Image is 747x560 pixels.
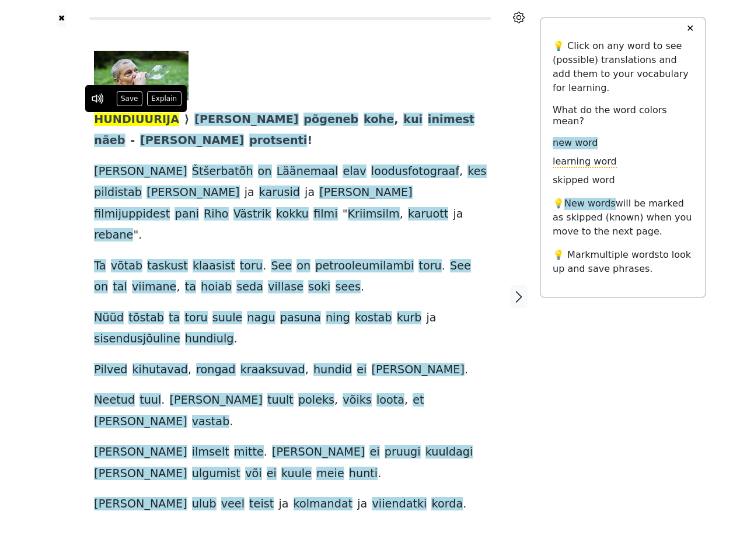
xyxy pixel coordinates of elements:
[343,393,372,408] span: võiks
[94,332,180,346] span: sisendusjõuline
[193,259,235,274] span: klaasist
[404,393,408,408] span: ,
[128,311,164,325] span: tõstab
[394,113,398,127] span: ,
[426,311,436,325] span: ja
[467,164,486,179] span: kes
[147,259,187,274] span: taskust
[326,311,350,325] span: ning
[357,497,367,512] span: ja
[146,185,239,200] span: [PERSON_NAME]
[553,104,693,127] h6: What do the word colors mean?
[94,134,125,148] span: näeb
[111,259,143,274] span: võtab
[372,363,465,377] span: [PERSON_NAME]
[234,332,238,346] span: .
[553,156,617,168] span: learning word
[240,363,305,377] span: kraaksuvad
[161,393,165,408] span: .
[132,363,188,377] span: kihutavad
[378,467,381,481] span: .
[403,113,423,127] span: kui
[277,164,338,179] span: Läänemaal
[245,185,254,200] span: ja
[192,467,240,481] span: ulgumist
[57,9,67,27] button: ✖
[185,332,234,346] span: hundiulg
[94,311,124,325] span: Nüüd
[385,445,421,460] span: pruugi
[117,91,142,106] button: Save
[303,113,358,127] span: põgeneb
[413,393,424,408] span: et
[348,207,400,222] span: Kriimsilm
[408,207,448,222] span: karuott
[357,363,366,377] span: ei
[249,134,307,148] span: protsenti
[308,280,330,295] span: soki
[428,113,474,127] span: inimest
[170,393,263,408] span: [PERSON_NAME]
[184,113,190,127] span: ⟩
[240,259,263,274] span: toru
[94,207,170,222] span: filmijuppidest
[233,207,271,222] span: Västrik
[679,18,701,39] button: ✕
[147,91,181,106] button: Explain
[564,198,616,210] span: New words
[267,467,277,481] span: ei
[169,311,180,325] span: ta
[245,467,261,481] span: või
[553,137,598,149] span: new word
[343,164,366,179] span: elav
[343,207,348,222] span: "
[442,259,445,274] span: .
[553,174,615,187] span: skipped word
[94,445,187,460] span: [PERSON_NAME]
[192,164,253,179] span: Štšerbatõh
[94,497,187,512] span: [PERSON_NAME]
[247,311,275,325] span: nagu
[334,393,338,408] span: ,
[425,445,473,460] span: kuuldagi
[355,311,392,325] span: kostab
[400,207,403,222] span: ,
[140,134,244,148] span: [PERSON_NAME]
[372,497,427,512] span: viiendatki
[113,280,127,295] span: tal
[259,185,300,200] span: karusid
[139,393,161,408] span: tuul
[194,113,298,127] span: [PERSON_NAME]
[453,207,463,222] span: ja
[192,415,230,429] span: vastab
[268,280,303,295] span: villase
[234,445,264,460] span: mitte
[188,363,191,377] span: ,
[94,113,179,127] span: HUNDIUURIJA
[296,259,310,274] span: on
[278,497,288,512] span: ja
[174,207,198,222] span: pani
[94,393,135,408] span: Neetud
[280,311,321,325] span: pasuna
[431,497,463,512] span: korda
[465,363,468,377] span: .
[94,51,189,100] img: 17167502t1h4266.jpg
[94,185,142,200] span: pildistab
[307,134,312,148] span: !
[336,280,361,295] span: sees
[94,228,133,243] span: rebane
[263,259,266,274] span: .
[553,197,693,239] p: 💡 will be marked as skipped (known) when you move to the next page.
[94,280,108,295] span: on
[418,259,441,274] span: toru
[397,311,422,325] span: kurb
[185,280,196,295] span: ta
[376,393,404,408] span: loota
[349,467,378,481] span: hunti
[553,248,693,276] p: 💡 Mark to look up and save phrases.
[553,39,693,95] p: 💡 Click on any word to see (possible) translations and add them to your vocabulary for learning.
[316,467,344,481] span: meie
[591,249,659,260] span: multiple words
